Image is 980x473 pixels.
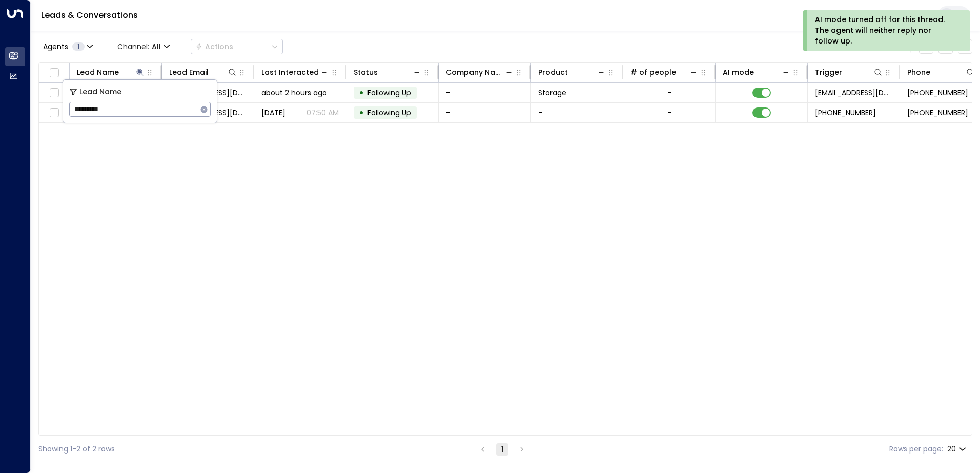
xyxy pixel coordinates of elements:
a: Leads & Conversations [41,9,138,21]
span: 1 [72,42,85,51]
div: # of people [630,66,676,78]
span: Lead Name [79,86,121,98]
button: page 1 [496,443,508,456]
div: Trigger [815,66,842,78]
div: # of people [630,66,699,78]
div: Company Name [446,66,514,78]
span: Following Up [367,107,411,118]
div: Phone [907,66,930,78]
div: Lead Email [169,66,237,78]
span: +447703410883 [907,88,968,98]
td: - [439,83,531,102]
p: 07:50 AM [307,107,339,118]
span: All [152,42,161,51]
button: Agents1 [38,39,96,54]
span: Following Up [367,88,411,98]
span: about 2 hours ago [261,88,327,98]
div: Last Interacted [261,66,330,78]
nav: pagination navigation [476,443,528,456]
div: 20 [947,442,968,457]
div: Status [354,66,422,78]
div: Product [538,66,606,78]
div: Actions [195,42,233,51]
div: Lead Name [77,66,145,78]
div: AI mode [723,66,754,78]
button: Actions [191,39,283,54]
span: Toggle select row [48,106,60,119]
td: - [531,103,623,122]
span: Toggle select all [48,67,60,79]
span: Storage [538,88,566,98]
div: Trigger [815,66,883,78]
td: - [439,103,531,122]
div: Product [538,66,568,78]
label: Rows per page: [889,444,943,455]
div: Lead Name [77,66,119,78]
div: Button group with a nested menu [191,39,283,54]
div: Last Interacted [261,66,319,78]
div: Company Name [446,66,504,78]
div: AI mode turned off for this thread. The agent will neither reply nor follow up. [815,14,956,47]
span: Sep 18, 2025 [261,107,285,118]
button: Channel:All [113,39,174,54]
div: Phone [907,66,975,78]
span: Toggle select row [48,87,60,99]
span: leads@space-station.co.uk [815,88,892,98]
div: Status [354,66,378,78]
div: • [359,104,364,121]
span: Agents [43,43,68,50]
div: - [667,107,671,118]
div: Lead Email [169,66,209,78]
span: +447703410883 [815,107,876,118]
span: +447703410883 [907,107,968,118]
div: Showing 1-2 of 2 rows [38,444,115,455]
div: • [359,84,364,101]
div: - [667,88,671,98]
div: AI mode [723,66,791,78]
span: Channel: [113,39,174,54]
